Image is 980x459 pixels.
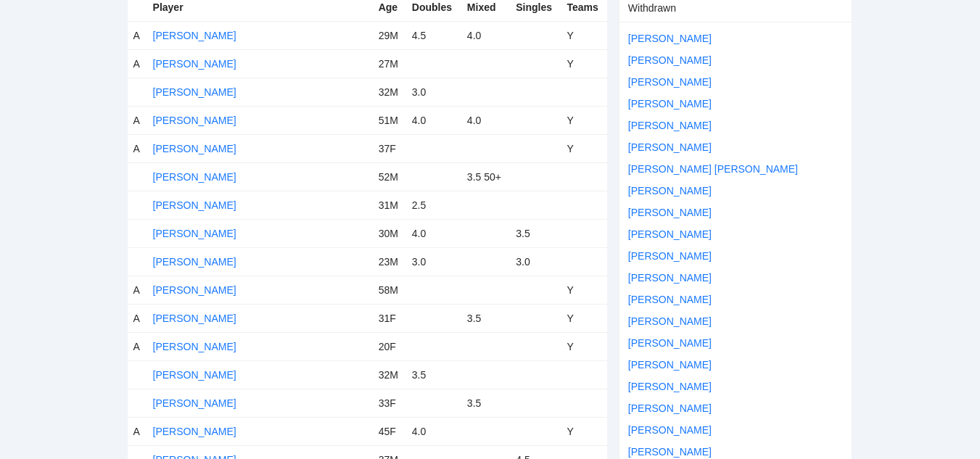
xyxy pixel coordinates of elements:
td: 3.0 [406,78,461,106]
a: [PERSON_NAME] [628,120,712,131]
td: 31M [373,191,406,219]
td: Y [561,332,606,360]
td: 3.5 [510,219,561,247]
a: [PERSON_NAME] [628,98,712,109]
td: 4.0 [461,106,510,134]
a: [PERSON_NAME] [153,58,236,70]
a: [PERSON_NAME] [153,313,236,324]
td: 29M [373,21,406,49]
td: Y [561,304,606,332]
a: [PERSON_NAME] [628,315,712,327]
a: [PERSON_NAME] [153,341,236,352]
td: A [128,21,147,49]
a: [PERSON_NAME] [628,337,712,349]
td: 4.0 [406,106,461,134]
td: 33F [373,389,406,417]
td: Y [561,21,606,49]
a: [PERSON_NAME] [153,397,236,409]
a: [PERSON_NAME] [153,369,236,381]
td: 51M [373,106,406,134]
a: [PERSON_NAME] [628,250,712,262]
td: 20F [373,332,406,360]
td: 52M [373,162,406,191]
a: [PERSON_NAME] [628,141,712,153]
a: [PERSON_NAME] [PERSON_NAME] [628,163,798,175]
a: [PERSON_NAME] [153,426,236,437]
td: 3.5 [461,304,510,332]
td: 3.5 [406,360,461,389]
a: [PERSON_NAME] [628,207,712,218]
a: [PERSON_NAME] [153,171,236,183]
td: A [128,304,147,332]
a: [PERSON_NAME] [153,115,236,126]
td: 3.5 [461,389,510,417]
a: [PERSON_NAME] [153,199,236,211]
td: 4.0 [461,21,510,49]
td: 58M [373,276,406,304]
td: 23M [373,247,406,276]
td: Y [561,106,606,134]
td: 3.5 50+ [461,162,510,191]
td: 4.0 [406,417,461,445]
td: Y [561,134,606,162]
a: [PERSON_NAME] [628,359,712,371]
td: 4.0 [406,219,461,247]
td: 2.5 [406,191,461,219]
td: 32M [373,78,406,106]
td: A [128,276,147,304]
td: 3.0 [510,247,561,276]
a: [PERSON_NAME] [628,446,712,458]
a: [PERSON_NAME] [628,54,712,66]
a: [PERSON_NAME] [628,33,712,44]
td: Y [561,49,606,78]
td: Y [561,276,606,304]
a: [PERSON_NAME] [628,228,712,240]
td: 37F [373,134,406,162]
td: 31F [373,304,406,332]
td: A [128,49,147,78]
td: 45F [373,417,406,445]
td: 30M [373,219,406,247]
a: [PERSON_NAME] [628,402,712,414]
a: [PERSON_NAME] [153,284,236,296]
a: [PERSON_NAME] [628,424,712,436]
td: 27M [373,49,406,78]
a: [PERSON_NAME] [153,228,236,239]
a: [PERSON_NAME] [153,143,236,154]
td: 3.0 [406,247,461,276]
td: A [128,134,147,162]
a: [PERSON_NAME] [628,381,712,392]
td: 4.5 [406,21,461,49]
td: A [128,417,147,445]
a: [PERSON_NAME] [628,76,712,88]
a: [PERSON_NAME] [153,256,236,268]
a: [PERSON_NAME] [153,30,236,41]
a: [PERSON_NAME] [153,86,236,98]
td: Y [561,417,606,445]
a: [PERSON_NAME] [628,272,712,284]
a: [PERSON_NAME] [628,185,712,197]
td: A [128,106,147,134]
a: [PERSON_NAME] [628,294,712,305]
td: A [128,332,147,360]
td: 32M [373,360,406,389]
